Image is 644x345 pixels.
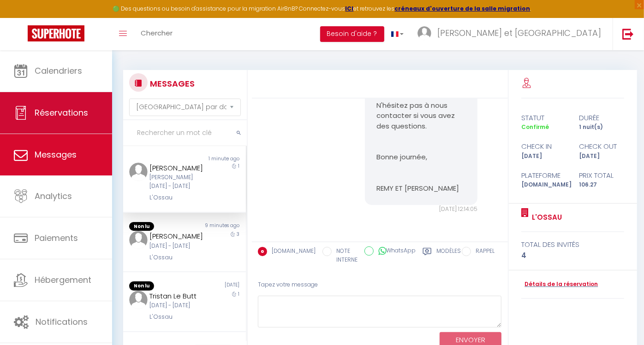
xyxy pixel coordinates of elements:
p: Bonne journée, [376,152,466,163]
p: N'hésitez pas à nous contacter si vous avez des questions. [376,100,466,132]
span: Notifications [36,316,88,327]
span: Calendriers [35,65,82,76]
div: L'Ossau [149,312,209,322]
h3: MESSAGES [148,73,195,94]
div: 106.27 [573,181,630,189]
div: [DATE] [573,152,630,161]
div: Tristan Le Butt [149,291,209,302]
a: Chercher [134,18,179,50]
span: Paiements [35,232,78,244]
div: L'Ossau [149,253,209,262]
img: ... [129,163,148,181]
label: RAPPEL [471,247,495,257]
span: Hébergement [35,274,91,286]
span: Chercher [141,28,173,38]
a: L'Ossau [529,212,562,223]
a: créneaux d'ouverture de la salle migration [395,5,531,12]
span: 1 [239,291,240,298]
span: Non lu [129,222,154,231]
div: 9 minutes ago [185,222,246,231]
div: total des invités [521,239,624,250]
div: [PERSON_NAME] [149,231,209,242]
div: [DATE] 12:14:05 [365,205,477,214]
div: [DATE] - [DATE] [149,301,209,310]
div: [DATE] [185,281,246,291]
div: [PERSON_NAME][DATE] - [DATE] [149,173,209,191]
div: L'Ossau [149,193,209,202]
div: statut [515,112,572,123]
div: 1 minute ago [185,155,246,163]
div: durée [573,112,630,123]
img: ... [129,231,148,249]
span: Confirmé [521,123,549,131]
span: Messages [35,149,77,160]
span: Réservations [35,107,88,118]
div: 1 nuit(s) [573,123,630,132]
p: REMY ET [PERSON_NAME] [376,183,466,194]
span: Analytics [35,190,72,202]
label: NOTE INTERNE [332,247,358,264]
span: Non lu [129,281,154,291]
a: ICI [346,5,354,12]
div: [PERSON_NAME] [149,163,209,174]
button: Ouvrir le widget de chat LiveChat [7,4,35,31]
div: check in [515,141,572,152]
div: Plateforme [515,170,572,181]
div: [DATE] [515,152,572,161]
div: [DATE] - [DATE] [149,242,209,251]
span: 1 [239,163,240,170]
div: [DOMAIN_NAME] [515,181,572,189]
a: Détails de la réservation [521,280,598,289]
span: [PERSON_NAME] et [GEOGRAPHIC_DATA] [437,27,601,39]
img: Super Booking [28,25,84,41]
div: check out [573,141,630,152]
div: Prix total [573,170,630,181]
img: ... [417,26,431,40]
div: Tapez votre message [258,274,502,296]
input: Rechercher un mot clé [123,120,247,146]
button: Besoin d'aide ? [320,26,384,42]
span: 3 [237,231,240,238]
img: logout [622,28,634,40]
img: ... [129,291,148,309]
label: Modèles [436,247,461,266]
a: ... [PERSON_NAME] et [GEOGRAPHIC_DATA] [411,18,613,50]
div: 4 [521,250,624,261]
label: [DOMAIN_NAME] [267,247,316,257]
label: WhatsApp [374,246,416,257]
